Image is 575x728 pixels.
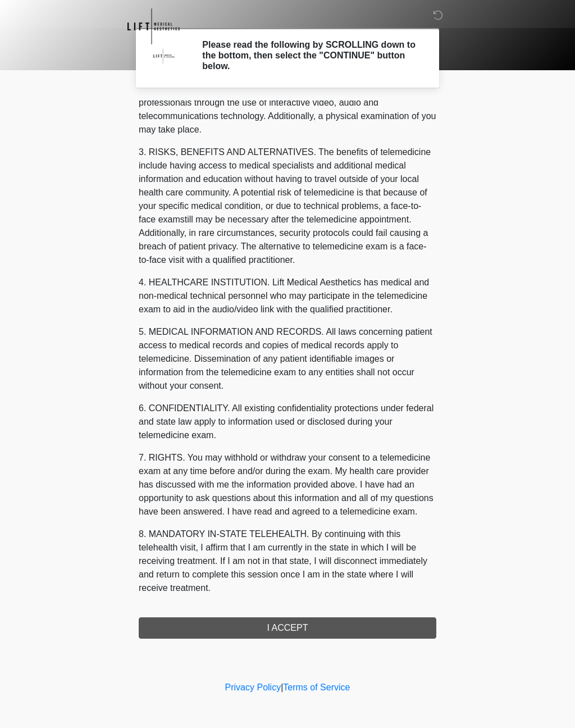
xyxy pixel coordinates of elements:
img: Lift Medical Aesthetics Logo [127,8,180,44]
h2: Please read the following by SCROLLING down to the bottom, then select the "CONTINUE" button below. [202,39,419,72]
img: Agent Avatar [147,39,181,73]
p: 5. MEDICAL INFORMATION AND RECORDS. All laws concerning patient access to medical records and cop... [139,325,436,393]
p: 3. RISKS, BENEFITS AND ALTERNATIVES. The benefits of telemedicine include having access to medica... [139,145,436,267]
p: 8. MANDATORY IN-STATE TELEHEALTH. By continuing with this telehealth visit, I affirm that I am cu... [139,527,436,595]
p: 6. CONFIDENTIALITY. All existing confidentiality protections under federal and state law apply to... [139,402,436,442]
a: | [281,683,283,692]
a: Terms of Service [283,683,350,692]
p: 7. RIGHTS. You may withhold or withdraw your consent to a telemedicine exam at any time before an... [139,451,436,518]
p: 4. HEALTHCARE INSTITUTION. Lift Medical Aesthetics has medical and non-medical technical personne... [139,276,436,316]
a: Privacy Policy [225,683,281,692]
